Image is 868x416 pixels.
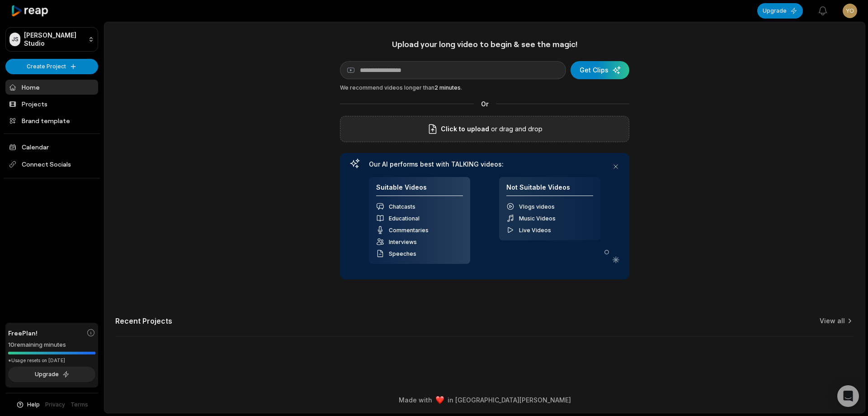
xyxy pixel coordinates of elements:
a: Privacy [45,401,65,409]
span: Help [27,401,40,409]
p: or drag and drop [489,124,542,134]
div: Made with in [GEOGRAPHIC_DATA][PERSON_NAME] [113,395,857,405]
h4: Suitable Videos [376,183,463,196]
a: Projects [5,96,98,111]
span: Live Videos [519,227,551,234]
a: Home [5,80,98,95]
a: View all [820,316,845,325]
p: [PERSON_NAME] Studio [24,31,85,48]
span: Chatcasts [389,203,415,210]
span: Music Videos [519,215,556,222]
span: 2 minutes [434,84,461,91]
div: 10 remaining minutes [8,340,95,349]
div: JS [9,33,20,46]
h1: Upload your long video to begin & see the magic! [340,39,629,49]
span: Speeches [389,250,416,257]
span: Click to upload [441,124,489,134]
img: heart emoji [436,396,444,404]
h3: Our AI performs best with TALKING videos: [369,160,600,168]
a: Calendar [5,139,98,154]
button: Upgrade [8,367,95,382]
div: Open Intercom Messenger [837,385,859,407]
div: *Usage resets on [DATE] [8,357,95,364]
button: Upgrade [757,3,803,19]
span: Interviews [389,239,417,245]
span: Commentaries [389,227,429,234]
button: Get Clips [571,61,629,79]
button: Help [16,401,40,409]
span: Educational [389,215,420,222]
h2: Recent Projects [115,316,172,325]
span: Vlogs videos [519,203,555,210]
span: Connect Socials [5,156,98,172]
a: Terms [71,401,88,409]
span: Free Plan! [8,328,38,338]
button: Create Project [5,59,98,74]
a: Brand template [5,113,98,128]
div: We recommend videos longer than . [340,84,629,92]
h4: Not Suitable Videos [506,183,593,196]
span: Or [474,99,496,109]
